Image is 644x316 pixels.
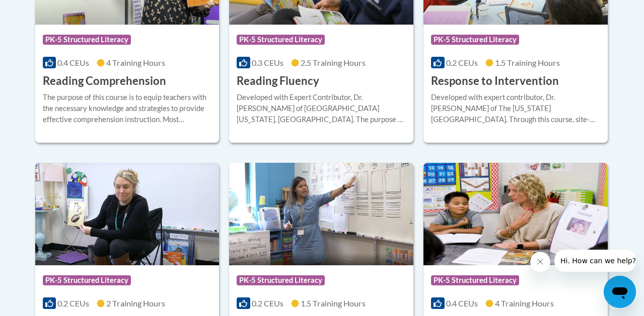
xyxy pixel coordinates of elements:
span: PK-5 Structured Literacy [237,275,325,285]
span: 2.5 Training Hours [301,58,366,67]
img: Course Logo [229,163,413,265]
span: 0.2 CEUs [57,298,89,308]
iframe: Close message [530,252,550,272]
iframe: Message from company [554,250,636,272]
span: PK-5 Structured Literacy [431,35,519,45]
h3: Reading Comprehension [43,73,166,89]
span: 0.4 CEUs [446,298,478,308]
span: PK-5 Structured Literacy [43,275,131,285]
img: Course Logo [423,163,608,265]
div: Developed with Expert Contributor, Dr. [PERSON_NAME] of [GEOGRAPHIC_DATA][US_STATE], [GEOGRAPHIC_... [237,92,406,125]
span: 4 Training Hours [106,58,165,67]
span: 2 Training Hours [106,298,165,308]
span: 0.4 CEUs [57,58,89,67]
span: 1.5 Training Hours [495,58,560,67]
iframe: Button to launch messaging window [604,276,636,308]
img: Course Logo [35,163,220,265]
span: 0.2 CEUs [446,58,478,67]
h3: Response to Intervention [431,73,559,89]
div: The purpose of this course is to equip teachers with the necessary knowledge and strategies to pr... [43,92,212,125]
span: 0.2 CEUs [252,298,283,308]
span: 1.5 Training Hours [301,298,366,308]
div: Developed with expert contributor, Dr. [PERSON_NAME] of The [US_STATE][GEOGRAPHIC_DATA]. Through ... [431,92,600,125]
span: PK-5 Structured Literacy [43,35,131,45]
h3: Reading Fluency [237,73,319,89]
span: 0.3 CEUs [252,58,283,67]
span: PK-5 Structured Literacy [431,275,519,285]
span: 4 Training Hours [495,298,554,308]
span: PK-5 Structured Literacy [237,35,325,45]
